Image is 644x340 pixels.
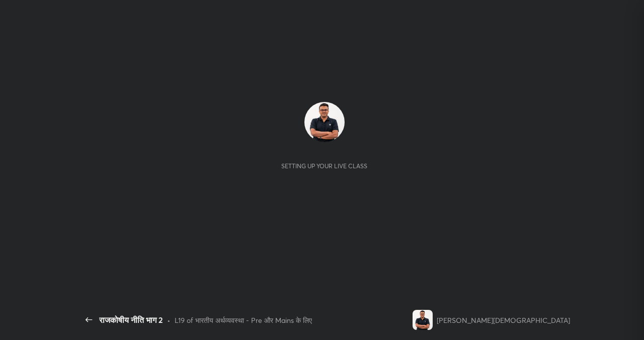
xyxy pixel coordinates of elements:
[175,315,312,325] div: L19 of भारतीय अर्थव्यवस्था - Pre और Mains के लिए
[281,162,367,170] div: Setting up your live class
[167,315,171,325] div: •
[99,314,163,326] div: राजकोषीय नीति भाग 2
[437,315,570,325] div: [PERSON_NAME][DEMOGRAPHIC_DATA]
[304,102,345,142] img: f9a666527379488a9d83e0f86d2874fe.jpg
[413,310,433,330] img: f9a666527379488a9d83e0f86d2874fe.jpg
